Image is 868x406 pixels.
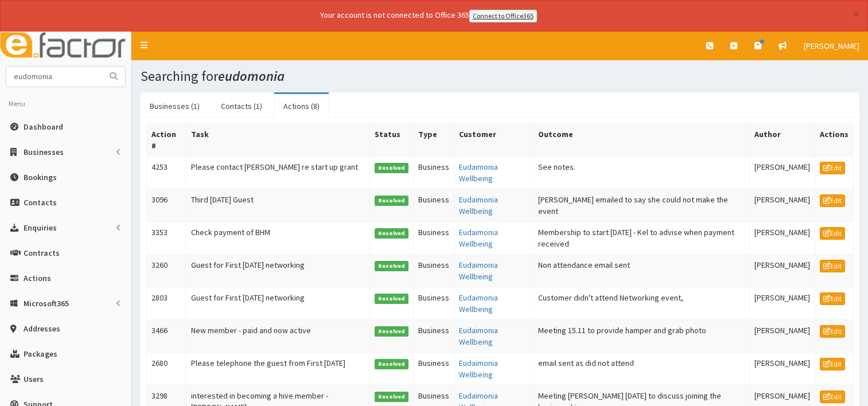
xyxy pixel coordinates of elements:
[820,260,845,272] a: Edit
[24,323,60,334] span: Addresses
[141,69,859,84] h1: Searching for
[212,94,271,118] a: Contacts (1)
[186,221,369,254] td: Check payment of BHM
[749,287,815,319] td: [PERSON_NAME]
[186,156,369,189] td: Please contact [PERSON_NAME] re start up grant
[24,222,57,233] span: Enquiries
[186,287,369,319] td: Guest for First [DATE] networking
[147,319,186,352] td: 3466
[533,123,749,156] th: Outcome
[459,325,498,347] a: Eudaimonia Wellbeing
[24,298,69,309] span: Microsoft365
[375,326,409,337] span: Resolved
[820,194,845,207] a: Edit
[749,189,815,221] td: [PERSON_NAME]
[186,123,369,156] th: Task
[749,221,815,254] td: [PERSON_NAME]
[147,287,186,319] td: 2803
[375,261,409,271] span: Resolved
[414,254,454,287] td: Business
[533,189,749,221] td: [PERSON_NAME] emailed to say she could not make the event
[820,227,845,240] a: Edit
[853,8,859,20] button: ×
[6,67,103,87] input: Search...
[186,319,369,352] td: New member - paid and now active
[147,123,186,156] th: Action #
[533,352,749,385] td: email sent as did not attend
[93,9,764,22] div: Your account is not connected to Office 365
[24,147,64,157] span: Businesses
[459,292,498,314] a: Eudaimonia Wellbeing
[820,292,845,305] a: Edit
[459,162,498,184] a: Eudaimonia Wellbeing
[414,352,454,385] td: Business
[459,227,498,249] a: Eudaimonia Wellbeing
[24,374,44,384] span: Users
[24,197,57,208] span: Contacts
[24,349,57,359] span: Packages
[459,194,498,216] a: Eudaimonia Wellbeing
[414,319,454,352] td: Business
[815,123,853,156] th: Actions
[147,221,186,254] td: 3353
[375,196,409,206] span: Resolved
[795,32,868,60] a: [PERSON_NAME]
[533,254,749,287] td: Non attendance email sent
[749,123,815,156] th: Author
[186,352,369,385] td: Please telephone the guest from First [DATE]
[24,248,60,258] span: Contracts
[533,156,749,189] td: See notes.
[218,67,285,85] i: eudomonia
[186,189,369,221] td: Third [DATE] Guest
[414,287,454,319] td: Business
[24,122,63,132] span: Dashboard
[147,254,186,287] td: 3260
[414,189,454,221] td: Business
[459,260,498,282] a: Eudaimonia Wellbeing
[454,123,534,156] th: Customer
[820,358,845,370] a: Edit
[369,123,414,156] th: Status
[804,41,859,51] span: [PERSON_NAME]
[820,162,845,174] a: Edit
[749,319,815,352] td: [PERSON_NAME]
[141,94,209,118] a: Businesses (1)
[820,325,845,338] a: Edit
[186,254,369,287] td: Guest for First [DATE] networking
[375,228,409,239] span: Resolved
[375,163,409,173] span: Resolved
[533,319,749,352] td: Meeting 15.11 to provide hamper and grab photo
[147,352,186,385] td: 2680
[24,172,57,182] span: Bookings
[820,391,845,403] a: Edit
[459,358,498,380] a: Eudaimonia Wellbeing
[375,294,409,304] span: Resolved
[749,254,815,287] td: [PERSON_NAME]
[414,123,454,156] th: Type
[375,392,409,402] span: Resolved
[274,94,329,118] a: Actions (8)
[749,156,815,189] td: [PERSON_NAME]
[24,273,51,283] span: Actions
[147,156,186,189] td: 4253
[414,221,454,254] td: Business
[533,287,749,319] td: Customer didn't attend Networking event,
[469,10,537,22] a: Connect to Office365
[533,221,749,254] td: Membership to start [DATE] - Kel to advise when payment received
[414,156,454,189] td: Business
[749,352,815,385] td: [PERSON_NAME]
[375,359,409,369] span: Resolved
[147,189,186,221] td: 3096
